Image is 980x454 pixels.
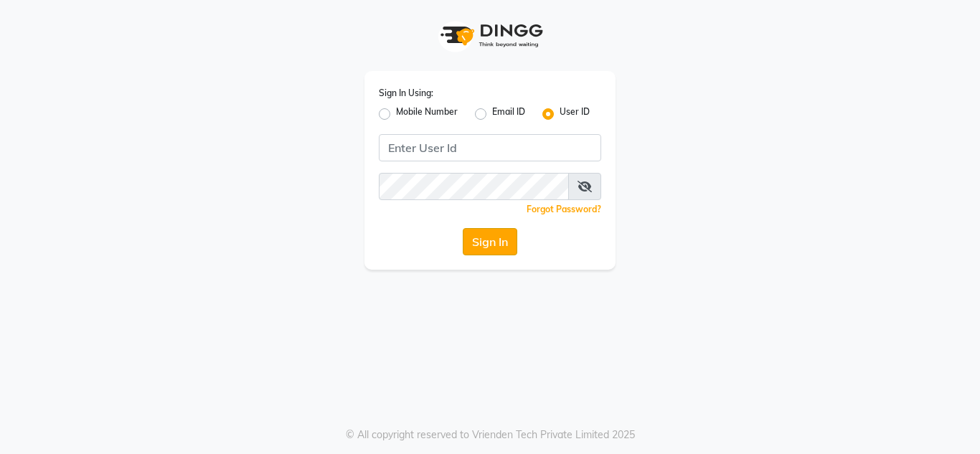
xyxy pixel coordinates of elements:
button: Sign In [463,228,517,255]
label: Sign In Using: [379,87,433,100]
input: Username [379,134,601,161]
label: Email ID [492,105,525,123]
a: Forgot Password? [527,204,601,214]
input: Username [379,173,569,200]
label: User ID [560,105,590,123]
img: logo1.svg [433,14,547,57]
label: Mobile Number [396,105,458,123]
